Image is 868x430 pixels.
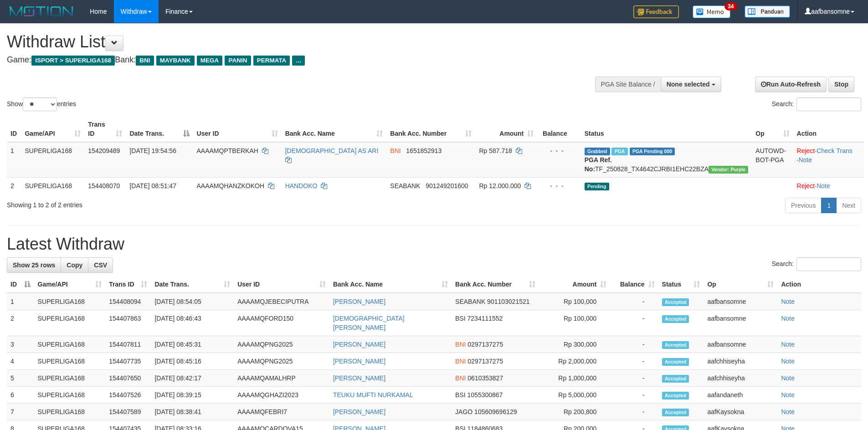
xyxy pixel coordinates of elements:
[798,156,812,164] a: Note
[197,56,223,66] span: MEGA
[7,370,34,387] td: 5
[253,56,290,66] span: PERMATA
[333,298,385,305] a: [PERSON_NAME]
[793,177,864,194] td: ·
[541,146,577,155] div: - - -
[406,147,442,154] span: Copy 1651852913 to clipboard
[704,387,777,404] td: aafandaneth
[610,276,658,293] th: Balance: activate to sort column ascending
[781,374,795,382] a: Note
[630,148,675,155] span: PGA Pending
[386,116,475,142] th: Bank Acc. Number: activate to sort column ascending
[7,56,570,65] h4: Game: Bank:
[34,310,106,336] td: SUPERLIGA168
[21,177,84,194] td: SUPERLIGA168
[539,336,611,353] td: Rp 300,000
[452,276,539,293] th: Bank Acc. Number: activate to sort column ascending
[61,257,88,273] a: Copy
[7,197,355,210] div: Showing 1 to 2 of 2 entries
[129,147,176,154] span: [DATE] 19:54:56
[704,293,777,310] td: aafbansomne
[333,341,385,348] a: [PERSON_NAME]
[7,97,76,111] label: Show entries
[234,293,329,310] td: AAAAMQJEBECIPUTRA
[282,116,387,142] th: Bank Acc. Name: activate to sort column ascending
[755,77,827,92] a: Run Auto-Refresh
[828,77,854,92] a: Stop
[793,142,864,178] td: · ·
[34,370,106,387] td: SUPERLIGA168
[84,116,126,142] th: Trans ID: activate to sort column ascending
[661,77,721,92] button: None selected
[455,408,473,415] span: JAGO
[662,341,689,349] span: Accepted
[292,56,304,66] span: ...
[610,404,658,420] td: -
[105,370,151,387] td: 154407650
[455,315,466,322] span: BSI
[539,293,611,310] td: Rp 100,000
[34,293,106,310] td: SUPERLIGA168
[785,198,822,213] a: Previous
[455,358,466,365] span: BNI
[781,315,795,322] a: Note
[7,404,34,420] td: 7
[752,142,793,178] td: AUTOWD-BOT-PGA
[781,391,795,399] a: Note
[329,276,452,293] th: Bank Acc. Name: activate to sort column ascending
[539,310,611,336] td: Rp 100,000
[539,370,611,387] td: Rp 1,000,000
[151,336,234,353] td: [DATE] 08:45:31
[333,408,385,415] a: [PERSON_NAME]
[34,387,106,404] td: SUPERLIGA168
[610,370,658,387] td: -
[7,276,34,293] th: ID: activate to sort column descending
[704,276,777,293] th: Op: activate to sort column ascending
[105,353,151,370] td: 154407735
[796,97,861,111] input: Search:
[94,261,107,269] span: CSV
[126,116,193,142] th: Date Trans.: activate to sort column descending
[7,310,34,336] td: 2
[709,166,748,174] span: Vendor URL: https://trx4.1velocity.biz
[662,392,689,399] span: Accepted
[455,391,466,399] span: BSI
[7,336,34,353] td: 3
[781,358,795,365] a: Note
[777,276,861,293] th: Action
[662,375,689,383] span: Accepted
[197,147,258,154] span: AAAAMQPTBERKAH
[581,116,752,142] th: Status
[7,177,21,194] td: 2
[475,116,537,142] th: Amount: activate to sort column ascending
[234,387,329,404] td: AAAAMQGHAZI2023
[34,276,106,293] th: Game/API: activate to sort column ascending
[151,387,234,404] td: [DATE] 08:39:15
[105,336,151,353] td: 154407811
[772,257,861,271] label: Search:
[585,183,609,190] span: Pending
[610,387,658,404] td: -
[390,147,401,154] span: BNI
[724,2,737,10] span: 34
[595,77,661,92] div: PGA Site Balance /
[234,276,329,293] th: User ID: activate to sort column ascending
[610,293,658,310] td: -
[487,298,529,305] span: Copy 901103021521 to clipboard
[752,116,793,142] th: Op: activate to sort column ascending
[610,336,658,353] td: -
[467,374,503,382] span: Copy 0610353827 to clipboard
[662,409,689,416] span: Accepted
[151,276,234,293] th: Date Trans.: activate to sort column ascending
[88,257,113,273] a: CSV
[7,116,21,142] th: ID
[455,298,485,305] span: SEABANK
[136,56,154,66] span: BNI
[151,293,234,310] td: [DATE] 08:54:05
[704,310,777,336] td: aafbansomne
[156,56,195,66] span: MAYBANK
[333,358,385,365] a: [PERSON_NAME]
[662,358,689,366] span: Accepted
[662,298,689,306] span: Accepted
[333,374,385,382] a: [PERSON_NAME]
